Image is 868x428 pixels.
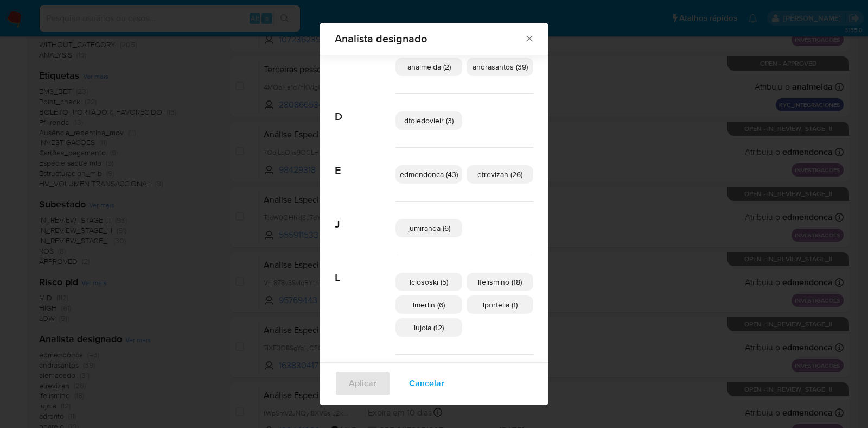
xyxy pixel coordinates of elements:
[467,295,533,314] div: lportella (1)
[335,33,524,44] span: Analista designado
[395,58,462,76] div: analmeida (2)
[395,318,462,337] div: lujoia (12)
[400,169,458,180] span: edmendonca (43)
[483,299,518,310] span: lportella (1)
[467,273,533,291] div: lfelismino (18)
[467,58,533,76] div: andrasantos (39)
[395,295,462,314] div: lmerlin (6)
[395,219,462,237] div: jumiranda (6)
[478,276,522,287] span: lfelismino (18)
[404,115,454,126] span: dtoledovieir (3)
[408,223,450,234] span: jumiranda (6)
[524,33,534,43] button: Fechar
[407,61,451,72] span: analmeida (2)
[335,202,395,231] span: J
[335,355,395,384] span: P
[477,169,522,180] span: etrevizan (26)
[395,111,462,130] div: dtoledovieir (3)
[335,255,395,285] span: L
[335,148,395,177] span: E
[473,61,528,72] span: andrasantos (39)
[414,322,444,333] span: lujoia (12)
[467,165,533,184] div: etrevizan (26)
[395,273,462,291] div: lclososki (5)
[413,299,445,310] span: lmerlin (6)
[409,372,444,395] span: Cancelar
[335,94,395,123] span: D
[395,370,458,396] button: Cancelar
[410,276,448,287] span: lclososki (5)
[395,165,462,184] div: edmendonca (43)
